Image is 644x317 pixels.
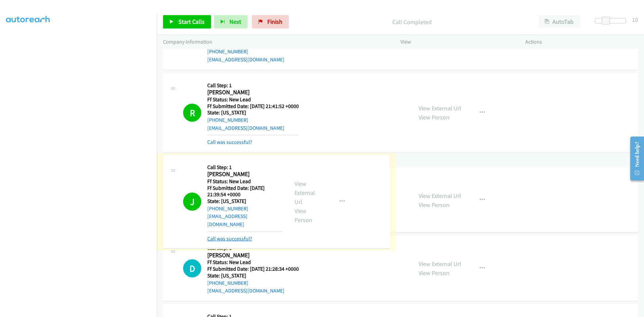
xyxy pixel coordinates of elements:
p: Actions [525,38,638,46]
h5: Call Step: 1 [207,164,282,171]
a: Finish [252,15,289,29]
h5: Ff Status: New Lead [207,96,299,103]
h5: State: [US_STATE] [207,272,299,279]
h5: State: [US_STATE] [207,109,299,116]
span: Finish [267,18,282,25]
a: View External Url [419,260,461,268]
a: Call was successful? [207,139,252,145]
h5: State: [US_STATE] [207,198,282,205]
a: View Person [294,207,312,224]
div: 10 [632,15,638,24]
a: [EMAIL_ADDRESS][DOMAIN_NAME] [207,125,284,131]
a: [EMAIL_ADDRESS][DOMAIN_NAME] [207,56,284,63]
p: Company Information [163,38,388,46]
h1: D [183,259,201,277]
button: Next [214,15,248,29]
h5: Ff Status: New Lead [207,259,299,266]
h2: [PERSON_NAME] [207,89,299,96]
a: View Person [419,113,449,121]
a: [PHONE_NUMBER] [207,280,248,286]
a: View External Url [294,180,315,206]
a: Call was successful? [207,235,252,242]
a: View Person [419,269,449,277]
span: Next [229,18,241,25]
a: [PHONE_NUMBER] [207,48,248,55]
h5: Ff Submitted Date: [DATE] 21:41:52 +0000 [207,103,299,110]
a: [PHONE_NUMBER] [207,205,248,212]
h5: Ff Submitted Date: [DATE] 21:28:34 +0000 [207,266,299,272]
p: Call Completed [298,17,526,27]
a: [EMAIL_ADDRESS][DOMAIN_NAME] [207,213,248,227]
h1: R [183,104,201,122]
span: Start Calls [178,18,205,25]
p: View [400,38,513,46]
div: The call is yet to be attempted [183,259,201,277]
h2: [PERSON_NAME] [207,170,282,178]
a: [EMAIL_ADDRESS][DOMAIN_NAME] [207,287,284,294]
h2: [PERSON_NAME] [207,252,299,259]
h5: Ff Status: New Lead [207,178,282,185]
button: AutoTab [538,15,580,29]
a: Start Calls [163,15,211,29]
a: View External Url [419,104,461,112]
a: [PHONE_NUMBER] [207,117,248,123]
h1: J [183,193,201,211]
iframe: Resource Center [625,132,644,185]
h5: Call Step: 1 [207,82,299,89]
h5: Ff Submitted Date: [DATE] 21:39:54 +0000 [207,185,282,198]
